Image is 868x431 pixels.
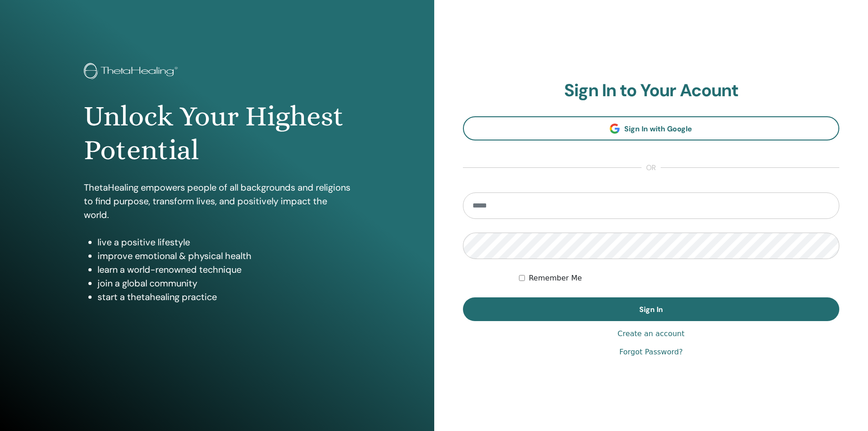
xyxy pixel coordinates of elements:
[619,347,683,358] a: Forgot Password?
[98,235,350,249] li: live a positive lifestyle
[617,328,684,339] a: Create an account
[529,273,582,284] label: Remember Me
[84,99,350,167] h1: Unlock Your Highest Potential
[463,297,840,321] button: Sign In
[98,290,350,304] li: start a thetahealing practice
[98,263,350,276] li: learn a world-renowned technique
[98,276,350,290] li: join a global community
[463,80,840,101] h2: Sign In to Your Acount
[624,124,692,134] span: Sign In with Google
[463,116,840,140] a: Sign In with Google
[519,273,839,284] div: Keep me authenticated indefinitely or until I manually logout
[98,249,350,263] li: improve emotional & physical health
[84,181,350,222] p: ThetaHealing empowers people of all backgrounds and religions to find purpose, transform lives, a...
[642,162,661,173] span: or
[639,305,663,314] span: Sign In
